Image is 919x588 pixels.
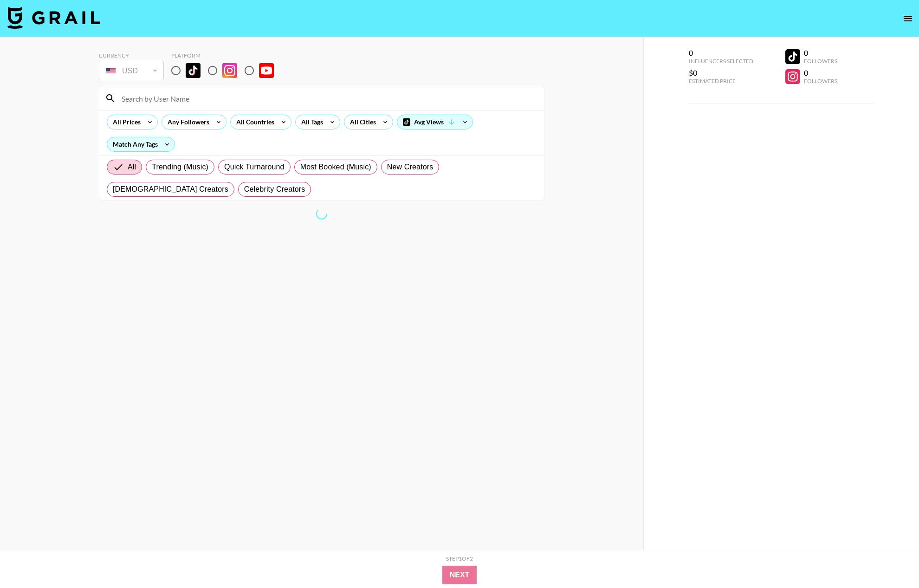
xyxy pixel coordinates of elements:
[442,566,477,584] button: Next
[244,184,305,195] span: Celebrity Creators
[231,115,276,129] div: All Countries
[899,9,917,28] button: open drawer
[128,162,136,173] span: All
[804,78,837,84] div: Followers
[446,555,473,562] div: Step 1 of 2
[186,63,201,78] img: TikTok
[99,52,164,59] div: Currency
[99,59,164,82] div: Currency is locked to USD
[689,48,753,58] div: 0
[107,115,142,129] div: All Prices
[300,162,371,173] span: Most Booked (Music)
[7,6,100,29] img: Grail Talent
[804,58,837,65] div: Followers
[101,63,162,79] div: USD
[397,115,472,129] div: Avg Views
[113,184,228,195] span: [DEMOGRAPHIC_DATA] Creators
[152,162,208,173] span: Trending (Music)
[689,68,753,78] div: $0
[689,78,753,84] div: Estimated Price
[107,137,175,151] div: Match Any Tags
[162,115,211,129] div: Any Followers
[171,52,281,59] div: Platform
[804,68,837,78] div: 0
[116,91,538,106] input: Search by User Name
[224,162,285,173] span: Quick Turnaround
[387,162,434,173] span: New Creators
[804,48,837,58] div: 0
[316,208,327,220] span: Refreshing bookers, clients, countries, tags, cities, talent, talent...
[222,63,237,78] img: Instagram
[344,115,378,129] div: All Cities
[296,115,325,129] div: All Tags
[689,58,753,65] div: Influencers Selected
[259,63,274,78] img: YouTube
